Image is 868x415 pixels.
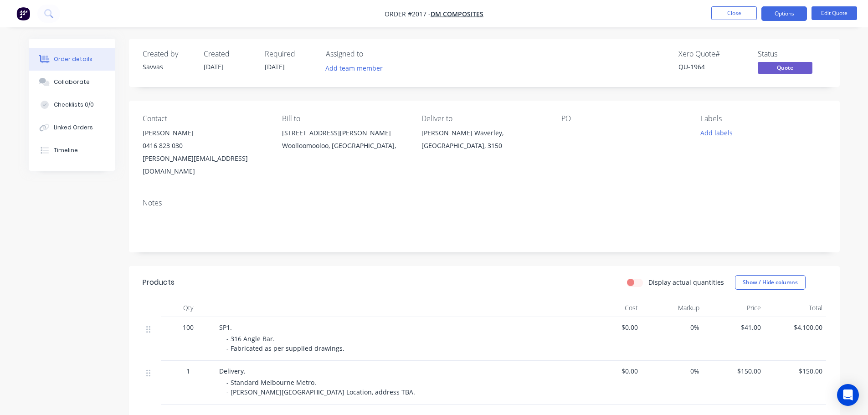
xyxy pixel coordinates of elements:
span: $41.00 [707,323,761,332]
button: Linked Orders [29,116,115,139]
div: [PERSON_NAME]0416 823 030[PERSON_NAME][EMAIL_ADDRESS][DOMAIN_NAME] [143,127,267,178]
div: [STREET_ADDRESS][PERSON_NAME]Woolloomooloo, [GEOGRAPHIC_DATA], [282,127,407,156]
div: Savvas [143,62,193,72]
div: [PERSON_NAME] Waverley, [GEOGRAPHIC_DATA], 3150 [421,127,546,156]
div: Required [265,50,315,58]
div: Notes [143,199,826,207]
button: Timeline [29,139,115,162]
button: Order details [29,48,115,71]
div: Deliver to [421,114,546,123]
div: [STREET_ADDRESS][PERSON_NAME] [282,127,407,139]
div: Created [204,50,254,58]
button: Close [711,6,757,20]
div: Created by [143,50,193,58]
span: - Standard Melbourne Metro. - [PERSON_NAME][GEOGRAPHIC_DATA] Location, address TBA. [226,378,415,396]
div: Status [758,50,826,58]
span: SP1. [219,323,232,332]
div: Bill to [282,114,407,123]
div: [PERSON_NAME][EMAIL_ADDRESS][DOMAIN_NAME] [143,152,267,178]
div: [PERSON_NAME] [143,127,267,139]
div: Woolloomooloo, [GEOGRAPHIC_DATA], [282,139,407,152]
div: Labels [701,114,826,123]
div: Contact [143,114,267,123]
div: Total [765,299,826,317]
button: Add team member [326,62,388,74]
span: Quote [758,62,812,73]
span: $150.00 [707,366,761,376]
div: Collaborate [54,78,90,86]
button: Options [761,6,807,21]
span: 0% [645,323,699,332]
span: Delivery. [219,367,246,375]
span: $150.00 [768,366,822,376]
div: Assigned to [326,50,417,58]
div: Markup [642,299,703,317]
div: QU-1964 [678,62,747,72]
label: Display actual quantities [648,277,724,287]
div: [PERSON_NAME] Waverley, [GEOGRAPHIC_DATA], 3150 [421,127,546,152]
div: PO [561,114,686,123]
div: Open Intercom Messenger [837,384,859,406]
button: Collaborate [29,71,115,93]
span: 100 [183,323,194,332]
div: Order details [54,55,92,63]
a: DM Composites [431,10,483,18]
div: Products [143,277,175,288]
span: - 316 Angle Bar. - Fabricated as per supplied drawings. [226,334,344,353]
span: [DATE] [204,62,224,71]
div: Checklists 0/0 [54,101,94,109]
span: $0.00 [584,323,638,332]
span: 0% [645,366,699,376]
div: Cost [580,299,642,317]
img: Factory [16,7,30,20]
span: $4,100.00 [768,323,822,332]
button: Checklists 0/0 [29,93,115,116]
div: Linked Orders [54,123,93,132]
span: 1 [186,366,190,376]
div: 0416 823 030 [143,139,267,152]
span: Order #2017 - [385,10,431,18]
button: Edit Quote [812,6,857,20]
button: Add labels [696,127,738,139]
div: Qty [161,299,216,317]
div: Timeline [54,146,78,154]
span: [DATE] [265,62,285,71]
button: Add team member [320,62,387,74]
button: Quote [758,62,812,76]
div: Price [703,299,765,317]
span: $0.00 [584,366,638,376]
div: Xero Quote # [678,50,747,58]
button: Show / Hide columns [735,275,806,290]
